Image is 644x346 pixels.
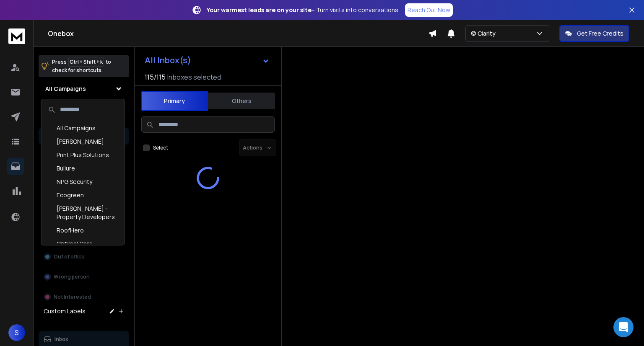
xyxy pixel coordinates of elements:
[208,92,275,110] button: Others
[613,317,634,337] div: Open Intercom Messenger
[52,58,111,75] p: Press to check for shortcuts.
[44,307,86,315] h3: Custom Labels
[145,72,166,82] span: 115 / 115
[45,85,86,93] h1: All Campaigns
[43,135,123,148] div: [PERSON_NAME]
[68,57,104,67] span: Ctrl + Shift + k
[153,145,168,151] label: Select
[43,121,123,135] div: All Campaigns
[43,188,123,202] div: Ecogreen
[43,202,123,224] div: [PERSON_NAME] - Property Developers
[141,91,208,111] button: Primary
[577,29,623,38] p: Get Free Credits
[145,56,191,65] h1: All Inbox(s)
[207,6,312,14] strong: Your warmest leads are on your site
[471,29,499,38] p: © Clarity
[39,111,129,123] h3: Filters
[43,162,123,175] div: Builure
[8,324,25,341] span: S
[408,6,450,14] p: Reach Out Now
[43,224,123,237] div: RoofHero
[8,28,25,44] img: logo
[43,237,123,250] div: Optimal Care
[43,175,123,188] div: NPG Security
[167,72,221,82] h3: Inboxes selected
[48,28,428,39] h1: Onebox
[207,6,398,14] p: – Turn visits into conversations
[43,148,123,162] div: Print Plus Solutions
